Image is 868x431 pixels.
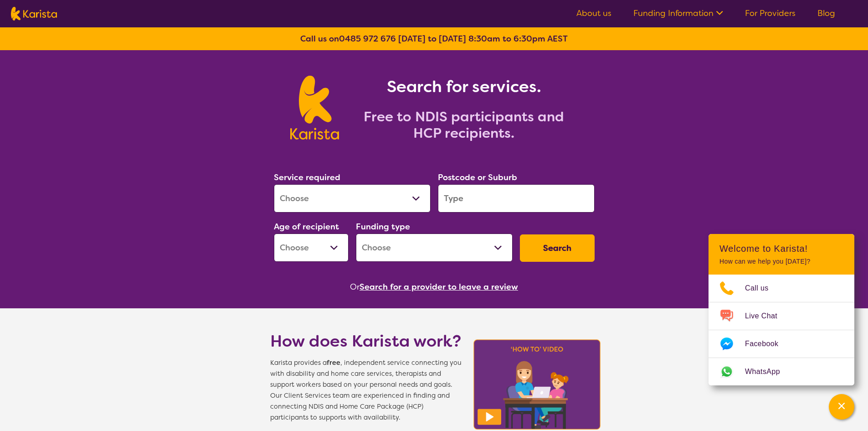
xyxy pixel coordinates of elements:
p: How can we help you [DATE]? [719,258,843,265]
h1: Search for services. [350,76,578,98]
label: Postcode or Suburb [438,172,517,183]
a: For Providers [745,8,796,19]
button: Search for a provider to leave a review [360,280,518,294]
a: 0485 972 676 [339,33,396,44]
span: Or [350,280,360,294]
span: Live Chat [745,309,788,323]
b: Call us on [DATE] to [DATE] 8:30am to 6:30pm AEST [300,33,568,44]
label: Service required [274,172,340,183]
span: WhatsApp [745,365,791,379]
span: Karista provides a , independent service connecting you with disability and home care services, t... [270,358,462,423]
button: Channel Menu [829,394,854,420]
input: Type [438,184,595,213]
label: Funding type [356,221,410,232]
label: Age of recipient [274,221,339,232]
ul: Choose channel [709,275,854,385]
img: Karista logo [11,7,57,21]
h2: Welcome to Karista! [719,243,843,254]
h2: Free to NDIS participants and HCP recipients. [350,109,578,141]
button: Search [520,234,595,262]
h1: How does Karista work? [270,330,462,352]
a: Funding Information [633,8,723,19]
span: Call us [745,281,780,295]
b: free [327,358,340,367]
a: About us [576,8,611,19]
div: Channel Menu [709,234,854,385]
a: Blog [817,8,835,19]
a: Web link opens in a new tab. [709,358,854,385]
img: Karista logo [290,76,339,140]
span: Facebook [745,337,789,351]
